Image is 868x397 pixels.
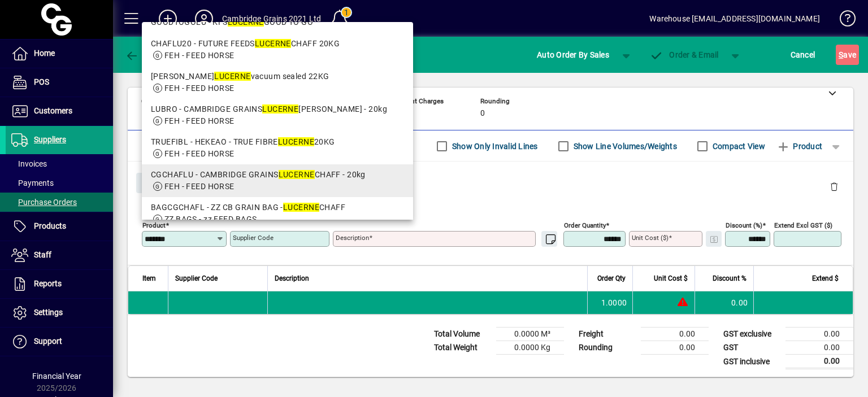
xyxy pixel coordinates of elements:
[142,221,166,229] mat-label: Product
[214,72,250,81] em: LUCERNE
[537,46,609,64] span: Auto Order By Sales
[151,103,404,115] div: LUBRO - CAMBRIDGE GRAINS [PERSON_NAME] - 20kg
[34,77,49,86] span: POS
[278,137,314,146] em: LUCERNE
[32,372,81,381] span: Financial Year
[222,10,321,28] div: Cambridge Grains 2021 Ltd
[34,337,62,346] span: Support
[175,272,218,285] span: Supplier Code
[233,234,274,242] mat-label: Supplier Code
[785,341,853,355] td: 0.00
[142,12,413,33] mat-option: GOODTOGOLU - KFS LUCERNE GOOD TO GO
[151,71,404,82] div: [PERSON_NAME] vacuum sealed 22KG
[726,221,762,229] mat-label: Discount (%)
[164,215,257,224] span: ZZ BAGS - zz FEED BAGS
[142,197,413,230] mat-option: BAGCGCHAFL - ZZ CB GRAIN BAG - LUCERNE CHAFF
[34,49,55,58] span: Home
[597,272,626,285] span: Order Qty
[133,177,177,187] app-page-header-button: Close
[641,328,709,341] td: 0.00
[831,2,854,39] a: Knowledge Base
[142,66,413,99] mat-option: WF - WF LUCERNE vacuum sealed 22KG
[836,45,859,65] button: Save
[573,328,641,341] td: Freight
[718,355,785,369] td: GST inclusive
[496,328,564,341] td: 0.0000 M³
[34,106,72,115] span: Customers
[142,33,413,66] mat-option: CHAFLU20 - FUTURE FEEDS LUCERNE CHAFF 20KG
[164,182,235,191] span: FEH - FEED HORSE
[6,212,113,241] a: Products
[136,173,175,193] button: Close
[480,109,485,118] span: 0
[785,355,853,369] td: 0.00
[6,97,113,125] a: Customers
[34,250,51,259] span: Staff
[788,45,818,65] button: Cancel
[587,291,632,314] td: 1.0000
[34,221,66,230] span: Products
[428,341,496,355] td: Total Weight
[785,328,853,341] td: 0.00
[142,272,156,285] span: Item
[6,241,113,269] a: Staff
[164,84,235,93] span: FEH - FEED HORSE
[11,178,54,187] span: Payments
[821,181,848,191] app-page-header-button: Delete
[710,141,765,152] label: Compact View
[151,169,404,181] div: CGCHAFLU - CAMBRIDGE GRAINS CHAFF - 20kg
[839,46,856,64] span: ave
[564,221,606,229] mat-label: Order Quantity
[6,299,113,327] a: Settings
[336,234,369,242] mat-label: Description
[695,291,753,314] td: 0.00
[428,328,496,341] td: Total Volume
[283,203,319,212] em: LUCERNE
[531,45,615,65] button: Auto Order By Sales
[812,272,839,285] span: Extend $
[142,132,413,164] mat-option: TRUEFIBL - HEKEAO - TRUE FIBRE LUCERNE 20KG
[644,45,724,65] button: Order & Email
[6,40,113,68] a: Home
[186,8,222,29] button: Profile
[713,272,747,285] span: Discount %
[151,38,404,50] div: CHAFLU20 - FUTURE FEEDS CHAFF 20KG
[34,279,62,288] span: Reports
[141,174,170,193] span: Close
[6,193,113,212] a: Purchase Orders
[641,341,709,355] td: 0.00
[571,141,677,152] label: Show Line Volumes/Weights
[6,154,113,173] a: Invoices
[128,162,853,203] div: Product
[122,45,166,65] button: Back
[718,328,785,341] td: GST exclusive
[791,46,815,64] span: Cancel
[164,116,235,125] span: FEH - FEED HORSE
[151,16,404,28] div: GOODTOGOLU - KFS GOOD TO GO
[228,18,264,27] em: LUCERNE
[142,99,413,132] mat-option: LUBRO - CAMBRIDGE GRAINS LUCERNE BROLL - 20kg
[821,173,848,200] button: Delete
[6,68,113,97] a: POS
[151,136,404,148] div: TRUEFIBL - HEKEAO - TRUE FIBRE 20KG
[450,141,538,152] label: Show Only Invalid Lines
[151,202,404,213] div: BAGCGCHAFL - ZZ CB GRAIN BAG - CHAFF
[496,341,564,355] td: 0.0000 Kg
[11,159,47,168] span: Invoices
[150,8,186,29] button: Add
[632,234,669,242] mat-label: Unit Cost ($)
[255,39,291,48] em: LUCERNE
[275,272,309,285] span: Description
[650,50,719,59] span: Order & Email
[34,135,66,144] span: Suppliers
[262,104,298,114] em: LUCERNE
[34,308,63,317] span: Settings
[125,50,163,59] span: Back
[164,51,235,60] span: FEH - FEED HORSE
[774,221,832,229] mat-label: Extend excl GST ($)
[6,173,113,193] a: Payments
[718,341,785,355] td: GST
[654,272,688,285] span: Unit Cost $
[113,45,175,65] app-page-header-button: Back
[649,10,820,28] div: Warehouse [EMAIL_ADDRESS][DOMAIN_NAME]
